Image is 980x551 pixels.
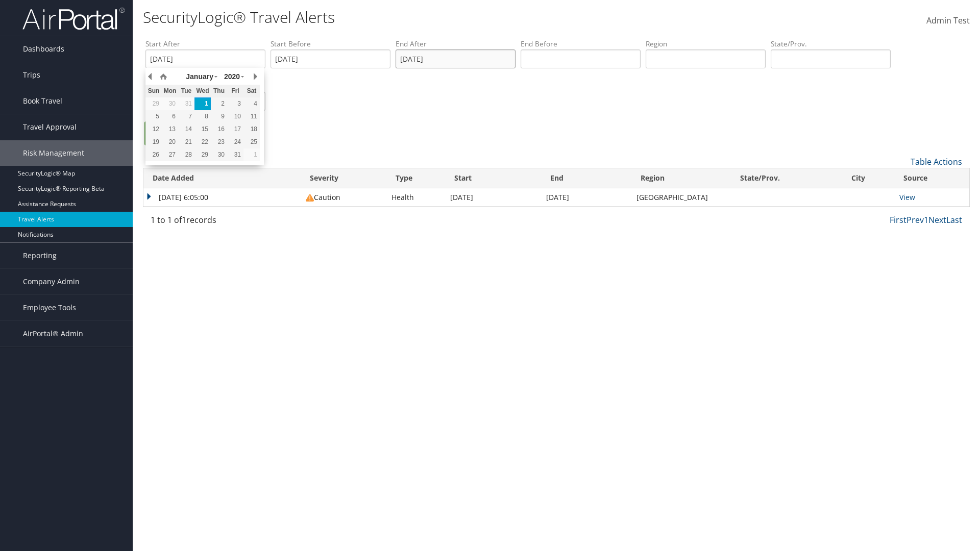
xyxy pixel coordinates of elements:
img: airportal-logo.png [22,7,125,31]
span: 1 [182,214,186,226]
span: Admin Test [926,15,970,26]
div: 21 [178,137,194,146]
th: Date Added: activate to sort column ascending [143,168,301,188]
div: 31 [227,150,243,159]
label: Start Before [271,39,390,49]
td: [DATE] [445,188,541,207]
span: Trips [23,62,40,88]
td: Health [386,188,445,207]
label: End After [396,39,516,49]
th: Tue [178,85,194,97]
a: Last [946,214,962,226]
span: AirPortal® Admin [23,321,83,346]
div: 25 [243,137,260,146]
div: 31 [178,99,194,108]
div: 8 [194,112,211,121]
span: Travel Approval [23,114,77,140]
a: First [890,214,906,226]
div: 9 [211,112,227,121]
span: Company Admin [23,269,80,294]
span: January [186,72,213,81]
div: 29 [194,150,211,159]
div: 24 [227,137,243,146]
a: View [899,192,915,202]
div: 6 [162,112,178,121]
div: 4 [243,99,260,108]
th: Wed [194,85,211,97]
div: 27 [162,150,178,159]
div: 28 [178,150,194,159]
div: 30 [211,150,227,159]
th: Source: activate to sort column ascending [894,168,969,188]
span: Dashboards [23,36,64,62]
div: 11 [243,112,260,121]
div: 1 [243,150,260,159]
th: Type: activate to sort column ascending [386,168,445,188]
div: 19 [145,137,162,146]
div: 23 [211,137,227,146]
th: Severity: activate to sort column ascending [301,168,386,188]
th: Fri [227,85,243,97]
td: [GEOGRAPHIC_DATA] [631,188,730,207]
div: 3 [227,99,243,108]
label: End Before [521,39,641,49]
div: 22 [194,137,211,146]
div: 12 [145,124,162,134]
span: Employee Tools [23,295,76,320]
a: Next [928,214,946,226]
a: 1 [924,214,928,226]
div: 18 [243,124,260,134]
a: Admin Test [926,5,970,37]
div: 13 [162,124,178,134]
div: 5 [145,112,162,121]
a: Search [144,121,193,145]
th: Thu [211,85,227,97]
div: 14 [178,124,194,134]
th: Sun [145,85,162,97]
span: Risk Management [23,140,84,166]
th: Mon [162,85,178,97]
div: 29 [145,99,162,108]
th: Region: activate to sort column ascending [631,168,730,188]
span: Book Travel [23,88,62,114]
td: Caution [301,188,386,207]
img: alert-flat-solid-caution.png [306,194,314,202]
th: End: activate to sort column ascending [541,168,631,188]
th: Sat [243,85,260,97]
td: [DATE] 6:05:00 [143,188,301,207]
h1: SecurityLogic® Travel Alerts [143,7,694,28]
span: Reporting [23,243,57,268]
div: 30 [162,99,178,108]
label: Start After [145,39,265,49]
label: State/Prov. [771,39,891,49]
div: 10 [227,112,243,121]
div: 17 [227,124,243,134]
div: 26 [145,150,162,159]
span: 2020 [224,72,240,81]
div: 16 [211,124,227,134]
div: 15 [194,124,211,134]
div: 1 to 1 of records [151,214,342,231]
div: 20 [162,137,178,146]
a: Table Actions [911,156,962,167]
td: [DATE] [541,188,631,207]
th: Start: activate to sort column ascending [445,168,541,188]
div: 2 [211,99,227,108]
a: Prev [906,214,924,226]
div: 7 [178,112,194,121]
th: City: activate to sort column ascending [842,168,894,188]
th: State/Prov.: activate to sort column ascending [731,168,842,188]
label: Region [646,39,766,49]
div: 1 [194,99,211,108]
